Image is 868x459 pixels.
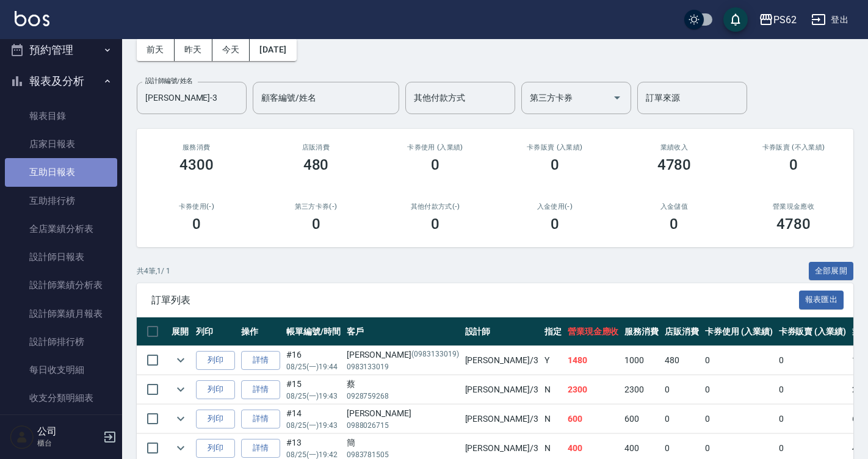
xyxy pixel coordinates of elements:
[283,375,344,404] td: #15
[462,405,541,433] td: [PERSON_NAME] /3
[5,300,117,328] a: 設計師業績月報表
[347,349,459,361] div: [PERSON_NAME]
[151,203,242,211] h2: 卡券使用(-)
[347,436,459,449] div: 簡
[250,38,296,61] button: [DATE]
[565,346,622,375] td: 1480
[5,158,117,186] a: 互助日報表
[754,7,801,32] button: PS62
[702,317,776,346] th: 卡券使用 (入業績)
[551,215,559,233] h3: 0
[806,9,853,31] button: 登出
[179,156,214,173] h3: 4300
[607,88,627,107] button: Open
[172,380,190,399] button: expand row
[462,346,541,375] td: [PERSON_NAME] /3
[5,130,117,158] a: 店家日報表
[390,203,480,211] h2: 其他付款方式(-)
[303,156,329,173] h3: 480
[510,143,600,151] h2: 卡券販賣 (入業績)
[431,156,439,173] h3: 0
[776,346,850,375] td: 0
[662,405,702,433] td: 0
[510,203,600,211] h2: 入金使用(-)
[662,375,702,404] td: 0
[172,439,190,457] button: expand row
[5,243,117,271] a: 設計師日報表
[776,317,850,346] th: 卡券販賣 (入業績)
[344,317,462,346] th: 客戶
[212,38,250,61] button: 今天
[312,215,320,233] h3: 0
[271,143,361,151] h2: 店販消費
[776,375,850,404] td: 0
[702,405,776,433] td: 0
[541,375,565,404] td: N
[137,38,175,61] button: 前天
[241,410,280,428] a: 詳情
[748,203,839,211] h2: 營業現金應收
[241,351,280,370] a: 詳情
[172,410,190,428] button: expand row
[702,375,776,404] td: 0
[662,346,702,375] td: 480
[283,317,344,346] th: 帳單編號/時間
[411,349,459,361] p: (0983133019)
[347,391,459,402] p: 0928759268
[286,420,341,431] p: 08/25 (一) 19:43
[145,76,193,85] label: 設計師編號/姓名
[347,420,459,431] p: 0988026715
[196,439,235,458] button: 列印
[629,143,720,151] h2: 業績收入
[271,203,361,211] h2: 第三方卡券(-)
[773,12,797,27] div: PS62
[286,391,341,402] p: 08/25 (一) 19:43
[241,439,280,458] a: 詳情
[541,405,565,433] td: N
[5,328,117,356] a: 設計師排行榜
[629,203,720,211] h2: 入金儲值
[151,143,242,151] h3: 服務消費
[238,317,283,346] th: 操作
[670,215,678,233] h3: 0
[5,215,117,243] a: 全店業績分析表
[462,375,541,404] td: [PERSON_NAME] /3
[347,378,459,391] div: 蔡
[551,156,559,173] h3: 0
[5,384,117,412] a: 收支分類明細表
[789,156,798,173] h3: 0
[662,317,702,346] th: 店販消費
[347,407,459,420] div: [PERSON_NAME]
[5,187,117,215] a: 互助排行榜
[137,266,170,276] p: 共 4 筆, 1 / 1
[657,156,692,173] h3: 4780
[776,405,850,433] td: 0
[621,317,662,346] th: 服務消費
[241,380,280,399] a: 詳情
[748,143,839,151] h2: 卡券販賣 (不入業績)
[541,346,565,375] td: Y
[286,361,341,372] p: 08/25 (一) 19:44
[37,425,99,438] h5: 公司
[541,317,565,346] th: 指定
[172,351,190,369] button: expand row
[776,215,811,233] h3: 4780
[390,143,480,151] h2: 卡券使用 (入業績)
[10,425,34,449] img: Person
[621,346,662,375] td: 1000
[37,438,99,449] p: 櫃台
[196,380,235,399] button: 列印
[151,294,799,306] span: 訂單列表
[799,291,844,309] button: 報表匯出
[723,7,748,32] button: save
[196,410,235,428] button: 列印
[347,361,459,372] p: 0983133019
[5,65,117,97] button: 報表及分析
[196,351,235,370] button: 列印
[5,102,117,130] a: 報表目錄
[799,294,844,305] a: 報表匯出
[565,405,622,433] td: 600
[283,346,344,375] td: #16
[5,271,117,299] a: 設計師業績分析表
[193,317,238,346] th: 列印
